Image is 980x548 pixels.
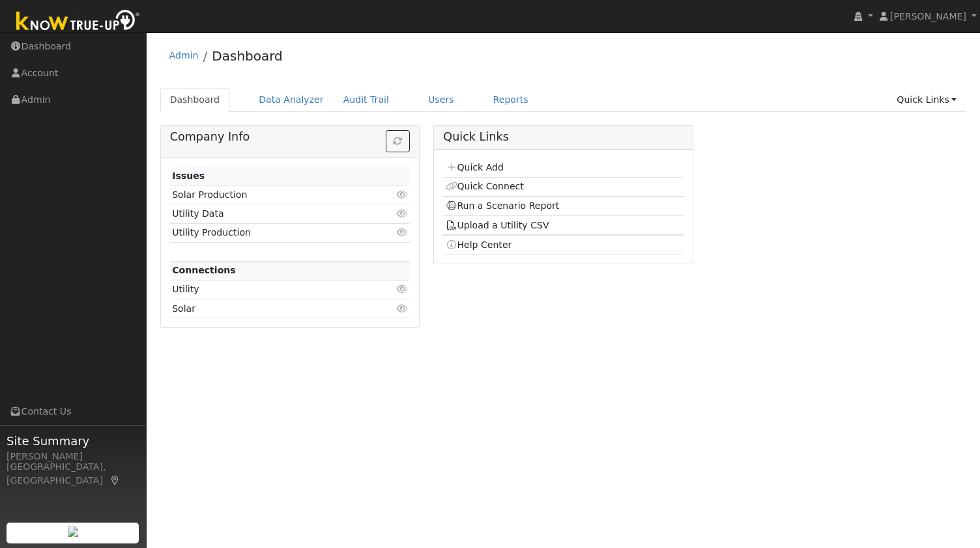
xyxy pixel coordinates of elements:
i: Click to view [396,190,408,199]
td: Utility [170,280,371,299]
span: Site Summary [7,432,139,450]
i: Click to view [396,228,408,237]
a: Quick Add [446,162,504,172]
a: Dashboard [160,88,230,112]
h5: Company Info [170,130,410,144]
strong: Issues [172,171,205,181]
td: Solar Production [170,185,371,204]
a: Upload a Utility CSV [446,220,549,230]
a: Quick Links [887,88,966,112]
i: Click to view [396,304,408,313]
a: Reports [483,88,538,112]
i: Click to view [396,209,408,218]
h5: Quick Links [443,130,683,144]
a: Quick Connect [446,181,524,191]
td: Solar [170,299,371,318]
a: Dashboard [212,48,283,64]
td: Utility Data [170,204,371,223]
img: Know True-Up [10,7,147,36]
div: [PERSON_NAME] [7,450,139,463]
a: Data Analyzer [249,88,334,112]
a: Audit Trail [334,88,399,112]
span: [PERSON_NAME] [890,11,966,21]
a: Map [109,475,121,486]
a: Users [418,88,464,112]
i: Click to view [396,284,408,294]
img: retrieve [68,527,78,537]
a: Help Center [446,240,512,250]
strong: Connections [172,265,236,275]
a: Admin [169,50,199,61]
a: Run a Scenario Report [446,200,560,211]
td: Utility Production [170,223,371,242]
div: [GEOGRAPHIC_DATA], [GEOGRAPHIC_DATA] [7,460,139,487]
